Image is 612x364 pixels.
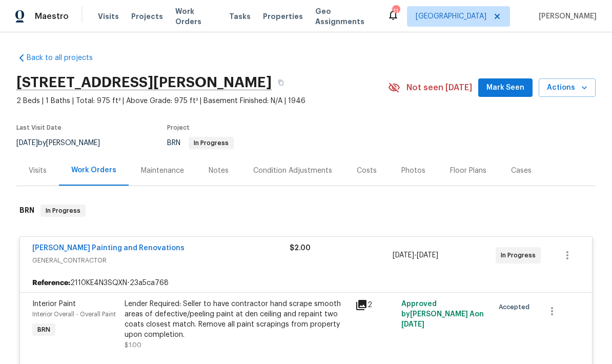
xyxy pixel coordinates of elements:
div: Photos [401,166,425,176]
span: [PERSON_NAME] [535,11,597,22]
div: by [PERSON_NAME] [16,137,112,149]
div: Maintenance [141,166,184,176]
span: In Progress [190,140,233,146]
div: Condition Adjustments [253,166,332,176]
span: [DATE] [417,252,438,259]
div: 11 [392,6,399,16]
span: Tasks [229,13,251,20]
button: Copy Address [272,73,290,92]
span: [DATE] [393,252,414,259]
div: Costs [357,166,377,176]
span: - [393,250,438,260]
span: Projects [131,11,163,22]
button: Mark Seen [478,78,533,97]
span: Actions [547,82,587,94]
span: Geo Assignments [315,6,375,27]
span: BRN [33,325,54,335]
span: Approved by [PERSON_NAME] A on [401,300,484,328]
div: Floor Plans [450,166,486,176]
span: $1.00 [125,342,141,348]
div: Notes [209,166,229,176]
span: [DATE] [16,139,38,147]
span: Not seen [DATE] [406,83,472,93]
span: Work Orders [175,6,217,27]
span: 2 Beds | 1 Baths | Total: 975 ft² | Above Grade: 975 ft² | Basement Finished: N/A | 1946 [16,96,388,106]
span: [DATE] [401,321,424,328]
span: In Progress [501,250,540,260]
span: Project [167,125,190,131]
div: Lender Required: Seller to have contractor hand scrape smooth areas of defective/peeling paint at... [125,299,349,340]
span: GENERAL_CONTRACTOR [32,255,290,266]
span: Mark Seen [486,82,524,94]
button: Actions [539,78,596,97]
a: Back to all projects [16,53,115,63]
span: [GEOGRAPHIC_DATA] [416,11,486,22]
div: Visits [29,166,47,176]
div: Cases [511,166,532,176]
span: In Progress [42,206,85,216]
span: Visits [98,11,119,22]
span: BRN [167,139,234,147]
span: $2.00 [290,245,311,252]
span: Last Visit Date [16,125,62,131]
span: Accepted [499,302,534,312]
a: [PERSON_NAME] Painting and Renovations [32,245,185,252]
div: 2 [355,299,395,311]
span: Interior Paint [32,300,76,308]
div: Work Orders [71,165,116,175]
div: BRN In Progress [16,194,596,227]
span: Properties [263,11,303,22]
span: Maestro [35,11,69,22]
div: 2110KE4N3SQXN-23a5ca768 [20,274,592,292]
b: Reference: [32,278,70,288]
span: Interior Overall - Overall Paint [32,311,116,317]
h6: BRN [19,205,34,217]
